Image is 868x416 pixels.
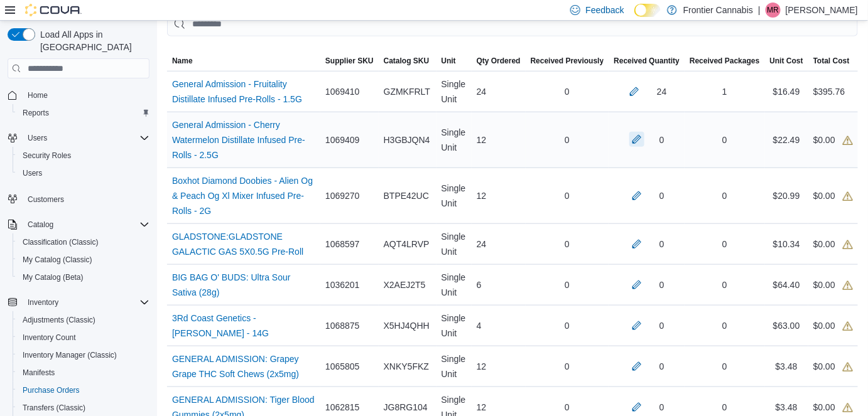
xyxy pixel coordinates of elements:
span: Adjustments (Classic) [23,315,95,325]
a: My Catalog (Classic) [18,252,97,267]
div: 24 [657,84,667,99]
div: 4 [472,313,526,338]
button: Users [23,131,52,146]
span: 1068597 [325,237,360,252]
div: 0 [685,354,764,379]
div: $0.00 [813,277,853,292]
span: Inventory [23,295,149,310]
div: $0.00 [813,318,853,333]
span: Received Quantity [614,56,680,66]
span: Transfers (Classic) [23,403,85,413]
span: Security Roles [23,151,71,161]
p: [PERSON_NAME] [786,3,858,18]
span: Security Roles [18,148,149,163]
div: 0 [659,359,665,374]
div: 0 [659,188,665,203]
button: Manifests [13,364,155,381]
button: Inventory [23,295,63,310]
div: 0 [659,132,665,147]
div: 0 [526,272,609,297]
span: Transfers (Classic) [18,400,149,415]
div: 1 [685,79,764,104]
span: 1069270 [325,188,360,203]
div: $20.99 [765,183,808,208]
button: Inventory Manager (Classic) [13,346,155,364]
p: Frontier Cannabis [683,3,753,18]
span: 1069410 [325,84,360,99]
div: Single Unit [437,346,472,387]
button: Catalog [23,217,58,232]
span: BTPE42UC [384,188,429,203]
span: Inventory Manager (Classic) [18,348,149,363]
a: General Admission - Fruitality Distillate Infused Pre-Rolls - 1.5G [172,77,315,107]
a: GENERAL ADMISSION: Grapey Grape THC Soft Chews (2x5mg) [172,351,315,381]
span: GZMKFRLT [384,84,430,99]
button: Name [167,51,320,71]
span: Received Packages [690,56,759,66]
button: Supplier SKU [320,51,379,71]
span: My Catalog (Classic) [23,255,92,265]
div: Single Unit [437,120,472,160]
a: Reports [18,105,54,120]
span: Classification (Classic) [23,237,99,247]
button: Inventory Count [13,329,155,346]
div: 24 [472,232,526,257]
span: Dark Mode [634,17,635,18]
span: Customers [28,195,64,205]
a: GLADSTONE:GLADSTONE GALACTIC GAS 5X0.5G Pre-Roll [172,229,315,259]
div: 0 [685,232,764,257]
span: Home [28,90,48,100]
a: Inventory Count [18,330,81,345]
span: H3GBJQN4 [384,132,430,147]
div: 0 [685,313,764,338]
div: 12 [472,354,526,379]
span: Inventory Count [18,330,149,345]
span: X2AEJ2T5 [384,277,426,292]
span: Manifests [23,368,55,378]
span: Users [23,168,42,178]
div: $0.00 [813,237,853,252]
button: Users [13,164,155,182]
button: Catalog SKU [379,51,437,71]
span: XNKY5FKZ [384,359,429,374]
div: Single Unit [437,72,472,112]
div: 0 [526,232,609,257]
span: Catalog SKU [384,56,430,66]
span: Users [23,131,149,146]
span: Inventory Manager (Classic) [23,350,117,360]
a: Inventory Manager (Classic) [18,348,122,363]
div: $0.00 [813,359,853,374]
div: 0 [526,313,609,338]
div: $63.00 [765,313,808,338]
div: $0.00 [813,132,853,147]
span: JG8RG104 [384,400,428,415]
span: Classification (Classic) [18,235,149,250]
span: Catalog [28,220,53,230]
a: Security Roles [18,148,76,163]
a: Transfers (Classic) [18,400,90,415]
span: Reports [23,108,49,118]
button: My Catalog (Beta) [13,269,155,286]
div: $16.49 [765,79,808,104]
span: Qty Ordered [477,56,521,66]
span: Inventory Count [23,333,76,343]
span: Purchase Orders [23,385,80,395]
div: 0 [685,183,764,208]
a: Classification (Classic) [18,235,104,250]
div: $0.00 [813,400,853,415]
a: Boxhot Diamond Doobies - Alien Og & Peach Og Xl Mixer Infused Pre-Rolls - 2G [172,173,315,218]
button: Security Roles [13,147,155,164]
span: My Catalog (Classic) [18,252,149,267]
span: Load All Apps in [GEOGRAPHIC_DATA] [35,28,149,53]
div: $64.40 [765,272,808,297]
span: Unit Cost [770,56,803,66]
input: Dark Mode [634,4,661,17]
div: $22.49 [765,127,808,152]
div: Mary Reinert [766,3,781,18]
span: MR [768,3,779,18]
a: 3Rd Coast Genetics - [PERSON_NAME] - 14G [172,311,315,341]
div: 0 [526,354,609,379]
span: 1062815 [325,400,360,415]
div: 0 [685,127,764,152]
span: 1069409 [325,132,360,147]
